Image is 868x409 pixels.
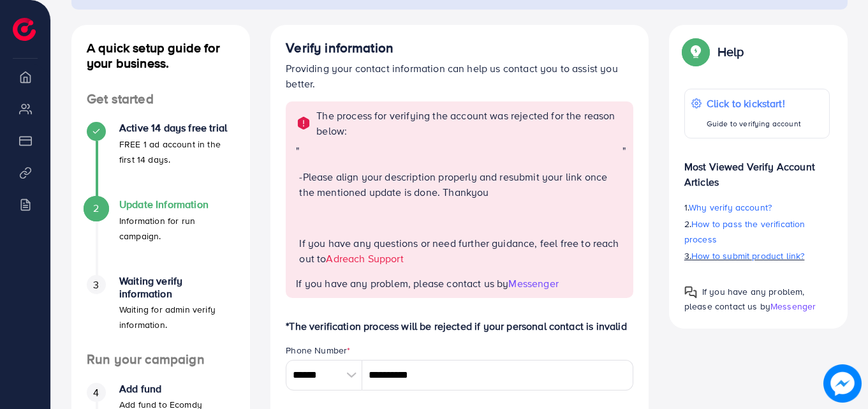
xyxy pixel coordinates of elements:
[286,344,350,357] label: Phone Number
[691,249,804,262] span: How to submit product link?
[93,278,99,292] span: 3
[13,18,36,41] img: logo
[71,91,250,107] h4: Get started
[707,96,801,111] p: Click to kickstart!
[684,285,805,313] span: If you have any problem, please contact us by
[770,300,816,313] span: Messenger
[296,115,311,131] img: alert
[119,302,235,332] p: Waiting for admin verify information.
[286,61,633,91] p: Providing your contact information can help us contact you to assist you better.
[823,364,862,403] img: image
[316,108,626,138] p: The process for verifying the account was rejected for the reason below:
[684,218,805,246] span: How to pass the verification process
[93,385,99,400] span: 4
[93,201,99,216] span: 2
[119,198,235,211] h4: Update Information
[296,276,508,290] span: If you have any problem, please contact us by
[684,248,830,264] p: 3.
[684,200,830,215] p: 1.
[684,149,830,190] p: Most Viewed Verify Account Articles
[71,122,250,198] li: Active 14 days free trial
[296,144,299,276] span: "
[286,318,633,334] p: *The verification process will be rejected if your personal contact is invalid
[119,383,235,395] h4: Add fund
[71,352,250,368] h4: Run your campaign
[71,275,250,352] li: Waiting verify information
[119,122,235,134] h4: Active 14 days free trial
[71,198,250,275] li: Update Information
[707,116,801,131] p: Guide to verifying account
[119,275,235,299] h4: Waiting verify information
[689,201,772,214] span: Why verify account?
[119,213,235,244] p: Information for run campaign.
[622,144,626,276] span: "
[684,40,707,63] img: Popup guide
[684,216,830,247] p: 2.
[299,169,622,200] p: -Please align your description properly and resubmit your link once the mentioned update is done....
[326,251,403,265] a: Adreach Support
[71,40,250,71] h4: A quick setup guide for your business.
[684,286,697,299] img: Popup guide
[119,137,235,167] p: FREE 1 ad account in the first 14 days.
[717,44,744,59] p: Help
[508,276,558,290] span: Messenger
[299,235,622,266] p: If you have any questions or need further guidance, feel free to reach out to
[286,40,633,56] h4: Verify information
